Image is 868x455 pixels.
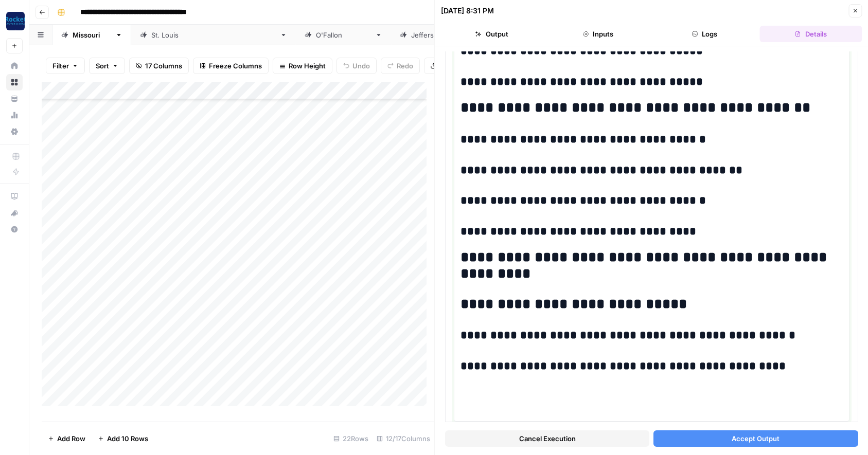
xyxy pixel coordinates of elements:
[289,61,326,71] span: Row Height
[6,90,23,107] a: Your Data
[89,58,125,74] button: Sort
[73,30,111,40] div: [US_STATE]
[42,430,92,447] button: Add Row
[373,430,434,447] div: 12/17 Columns
[6,58,23,74] a: Home
[411,30,481,40] div: [GEOGRAPHIC_DATA]
[193,58,269,74] button: Freeze Columns
[273,58,332,74] button: Row Height
[391,25,501,45] a: [GEOGRAPHIC_DATA]
[397,61,413,71] span: Redo
[6,107,23,123] a: Usage
[547,26,649,42] button: Inputs
[653,26,756,42] button: Logs
[6,205,23,221] button: What's new?
[145,61,182,71] span: 17 Columns
[107,433,148,444] span: Add 10 Rows
[759,26,862,42] button: Details
[57,433,85,444] span: Add Row
[336,58,377,74] button: Undo
[6,12,25,30] img: Rocket Pilots Logo
[6,74,23,90] a: Browse
[46,58,85,74] button: Filter
[441,6,494,16] div: [DATE] 8:31 PM
[52,61,69,71] span: Filter
[6,188,23,205] a: AirOps Academy
[441,26,543,42] button: Output
[653,430,858,447] button: Accept Output
[329,430,373,447] div: 22 Rows
[7,205,22,221] div: What's new?
[732,433,780,444] span: Accept Output
[6,221,23,238] button: Help + Support
[209,61,262,71] span: Freeze Columns
[519,433,575,444] span: Cancel Execution
[92,430,154,447] button: Add 10 Rows
[6,123,23,140] a: Settings
[296,25,391,45] a: [PERSON_NAME]
[445,430,649,447] button: Cancel Execution
[381,58,420,74] button: Redo
[96,61,109,71] span: Sort
[151,30,276,40] div: [GEOGRAPHIC_DATA][PERSON_NAME]
[316,30,371,40] div: [PERSON_NAME]
[6,8,23,34] button: Workspace: Rocket Pilots
[52,25,131,45] a: [US_STATE]
[352,61,370,71] span: Undo
[129,58,189,74] button: 17 Columns
[131,25,296,45] a: [GEOGRAPHIC_DATA][PERSON_NAME]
